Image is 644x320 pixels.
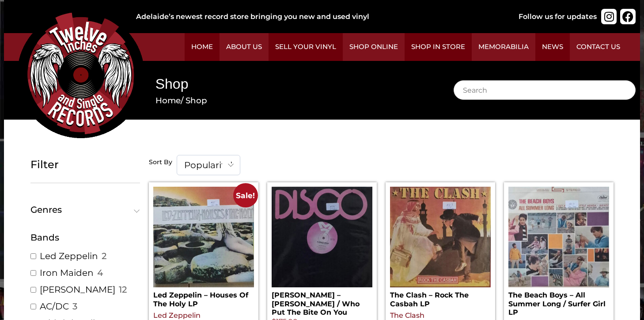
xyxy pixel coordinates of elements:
img: The Clash – Rock The Casbah LP [390,187,491,287]
div: Follow us for updates [519,11,597,22]
a: Led Zeppelin [153,311,201,320]
button: Genres [30,205,140,214]
span: 3 [72,301,77,312]
span: 4 [97,267,103,279]
h5: Sort By [149,158,172,166]
a: Sell Your Vinyl [269,33,343,61]
h2: Led Zeppelin – Houses Of The Holy LP [153,287,254,308]
a: Home [185,33,220,61]
a: The Clash [390,311,424,320]
div: Adelaide’s newest record store bringing you new and used vinyl [136,11,490,22]
span: Sale! [233,183,258,207]
h1: Shop [155,74,427,94]
input: Search [454,80,636,100]
a: Sale! Led Zeppelin – Houses Of The Holy LP [153,187,254,308]
div: Bands [30,231,140,244]
span: 12 [119,284,127,295]
a: Contact Us [570,33,627,61]
a: News [535,33,570,61]
a: Memorabilia [472,33,535,61]
h2: The Beach Boys – All Summer Long / Surfer Girl LP [508,287,609,316]
h2: [PERSON_NAME] – [PERSON_NAME] / Who Put The Bite On You [272,287,372,316]
h5: Filter [30,158,140,171]
span: Popularity [177,155,240,175]
a: Led Zeppelin [40,250,98,262]
span: 2 [102,250,106,262]
a: AC/DC [40,301,69,312]
a: The Beach Boys – All Summer Long / Surfer Girl LP [508,187,609,316]
img: Ralph White – Fancy Dan / Who Put The Bite On You [272,187,372,287]
nav: Breadcrumb [155,94,427,107]
a: [PERSON_NAME] [40,284,115,295]
a: Shop in Store [405,33,472,61]
a: Shop Online [343,33,405,61]
img: The Beach Boys – All Summer Long / Surfer Girl LP [508,187,609,287]
h2: The Clash – Rock The Casbah LP [390,287,491,308]
a: Iron Maiden [40,267,94,279]
span: Popularity [177,155,240,175]
img: Led Zeppelin – Houses Of The Holy LP [153,187,254,287]
a: The Clash – Rock The Casbah LP [390,187,491,308]
a: About Us [220,33,269,61]
a: Home [155,95,181,105]
span: Genres [30,205,136,214]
